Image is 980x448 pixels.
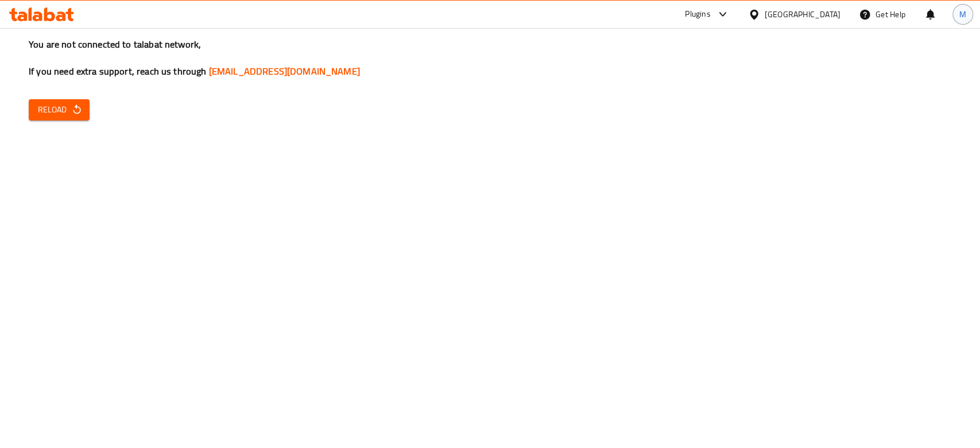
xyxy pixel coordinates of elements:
[209,63,360,80] a: [EMAIL_ADDRESS][DOMAIN_NAME]
[685,7,710,21] div: Plugins
[29,38,951,78] h3: You are not connected to talabat network, If you need extra support, reach us through
[29,99,90,120] button: Reload
[959,8,966,21] span: M
[765,8,840,21] div: [GEOGRAPHIC_DATA]
[38,103,80,117] span: Reload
